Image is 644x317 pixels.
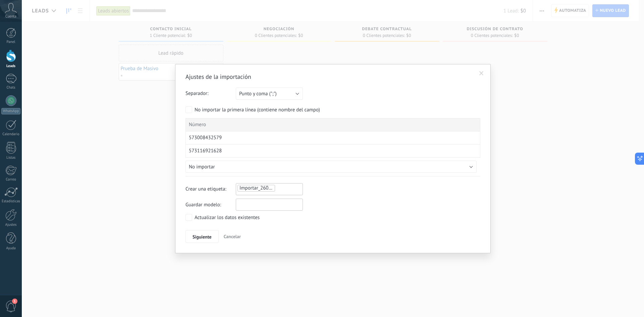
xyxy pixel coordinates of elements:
[1,156,21,160] div: Listas
[185,230,219,243] button: Siguiente
[1,40,21,44] div: Panel
[1,64,21,68] div: Leads
[1,246,21,251] div: Ayuda
[239,91,277,97] span: Punto y coma (";")
[189,121,206,128] span: Número
[193,234,212,239] span: Siguiente
[12,299,17,304] span: 1
[1,108,20,114] div: WhatsApp
[1,177,21,182] div: Correo
[185,73,474,81] h2: Ajustes de la importación
[5,14,16,19] span: Cuenta
[224,233,241,240] span: Cancelar
[189,135,222,141] span: 573008432579
[195,214,260,221] div: Actualizar los datos existentes
[185,88,236,99] span: Separador:
[189,148,222,154] span: 573116921628
[236,88,303,100] button: Punto y coma (";")
[195,107,320,113] div: No importar la primera línea (contiene nombre del campo)
[1,199,21,204] div: Estadísticas
[1,132,21,137] div: Calendario
[1,86,21,90] div: Chats
[189,164,215,170] span: No importar
[185,199,236,211] span: Guardar modelo:
[185,183,236,195] span: Crear una etiqueta:
[185,161,477,173] button: No importar
[1,223,21,227] div: Ajustes
[239,185,295,191] span: Importar_26082025_1533
[221,230,244,243] button: Cancelar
